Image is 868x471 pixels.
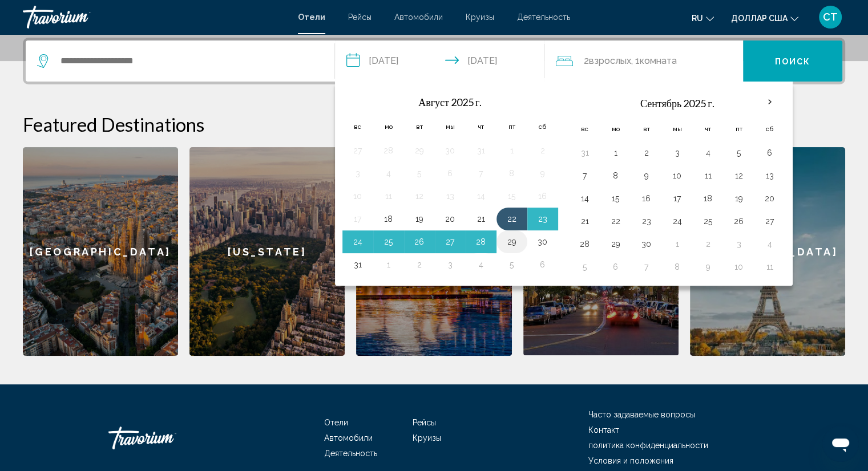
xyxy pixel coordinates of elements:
button: День 1 [503,143,521,159]
font: комната [639,55,676,66]
font: взрослых [588,55,631,66]
button: День 23 [534,211,552,227]
button: Check-in date: Aug 21, 2025 Check-out date: Aug 22, 2025 [335,40,545,82]
button: День 31 [349,257,367,273]
a: Контакт [588,425,619,435]
button: День 19 [730,190,748,206]
button: День 29 [410,143,429,159]
button: День 4 [761,236,779,252]
button: День 19 [410,211,429,227]
font: Круизы [413,433,441,442]
button: Поиск [743,40,842,82]
button: День 13 [441,188,459,204]
button: День 28 [472,234,490,250]
button: День 5 [730,145,748,161]
button: День 8 [503,165,521,181]
font: доллар США [731,14,788,23]
a: Автомобили [324,433,373,442]
button: День 30 [637,236,656,252]
button: День 31 [472,143,490,159]
font: Часто задаваемые вопросы [588,410,695,419]
button: День 29 [503,234,521,250]
button: День 27 [349,143,367,159]
button: День 30 [534,234,552,250]
div: [US_STATE] [189,147,345,356]
button: День 17 [668,190,687,206]
font: Отели [324,418,348,427]
button: День 26 [410,234,429,250]
font: Рейсы [348,13,372,22]
button: День 8 [668,259,687,275]
button: День 6 [761,145,779,161]
button: День 2 [534,143,552,159]
button: Путешественники: 2 взрослых, 0 детей [544,40,743,82]
font: ru [692,14,703,23]
button: День 16 [637,190,656,206]
button: День 21 [576,213,594,229]
div: Виджет поиска [26,40,842,82]
button: День 15 [607,190,625,206]
button: Изменить язык [692,10,714,26]
button: День 7 [472,165,490,181]
button: День 1 [668,236,687,252]
button: Изменить валюту [731,10,798,26]
button: День 11 [699,168,717,184]
button: В следующем месяце [754,89,785,115]
button: День 21 [472,211,490,227]
button: День 24 [349,234,367,250]
button: День 1 [380,257,398,273]
button: День 25 [380,234,398,250]
button: День 4 [472,257,490,273]
button: День 25 [699,213,717,229]
a: Деятельность [324,449,377,458]
a: Травориум [108,421,223,455]
a: Отели [298,13,325,22]
button: День 15 [503,188,521,204]
font: Август 2025 г. [418,96,482,108]
button: День 27 [761,213,779,229]
font: СТ [823,11,838,23]
button: День 29 [607,236,625,252]
button: День 3 [349,165,367,181]
button: День 31 [576,145,594,161]
a: Автомобили [394,13,443,22]
a: Травориум [23,6,286,29]
button: День 3 [730,236,748,252]
button: День 6 [441,165,459,181]
button: День 2 [637,145,656,161]
button: День 11 [380,188,398,204]
a: Круизы [466,13,494,22]
button: День 9 [534,165,552,181]
button: День 4 [380,165,398,181]
button: День 3 [668,145,687,161]
button: День 4 [699,145,717,161]
button: День 28 [576,236,594,252]
a: [GEOGRAPHIC_DATA] [23,147,178,356]
button: День 14 [576,190,594,206]
font: 2 [583,55,588,66]
button: Меню пользователя [815,5,845,29]
button: День 10 [668,168,687,184]
font: , 1 [631,55,639,66]
button: День 2 [699,236,717,252]
button: День 22 [607,213,625,229]
a: политика конфиденциальности [588,441,708,450]
button: День 11 [761,259,779,275]
button: День 17 [349,211,367,227]
button: День 2 [410,257,429,273]
button: День 8 [607,168,625,184]
a: Рейсы [413,418,436,427]
button: День 27 [441,234,459,250]
iframe: Кнопка запуска окна обмена сообщениями [822,425,859,462]
button: День 10 [349,188,367,204]
button: День 24 [668,213,687,229]
button: День 5 [503,257,521,273]
button: День 18 [699,190,717,206]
